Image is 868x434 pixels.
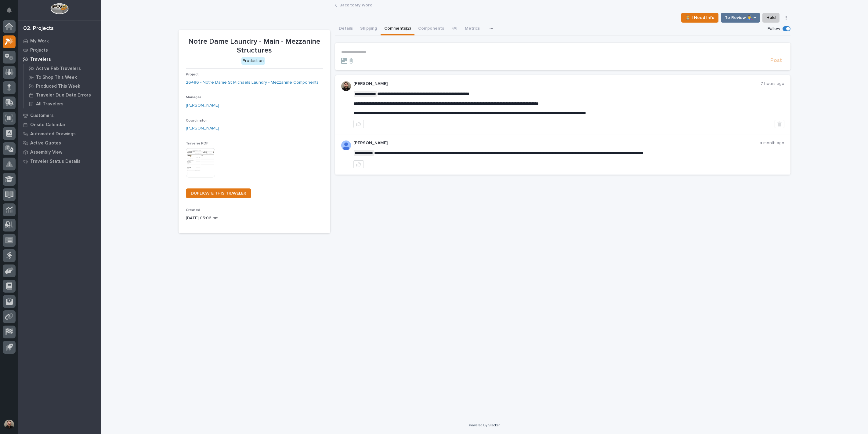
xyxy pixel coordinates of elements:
button: Post [768,57,784,64]
p: Projects [30,48,48,53]
img: ACg8ocLB2sBq07NhafZLDpfZztpbDqa4HYtD3rBf5LhdHf4k=s96-c [341,81,351,91]
p: Traveler Due Date Errors [36,93,91,98]
a: Customers [18,111,101,120]
p: Assembly View [30,150,62,155]
a: Active Quotes [18,138,101,148]
span: Post [770,57,782,64]
button: Hold [762,13,779,23]
div: Notifications [8,7,16,17]
a: [PERSON_NAME] [186,102,219,109]
p: To Shop This Week [36,75,77,80]
p: Automated Drawings [30,131,76,137]
a: DUPLICATE THIS TRAVELER [186,188,251,198]
img: AOh14GjSnsZhInYMAl2VIng-st1Md8In0uqDMk7tOoQNx6CrVl7ct0jB5IZFYVrQT5QA0cOuF6lsKrjh3sjyefAjBh-eRxfSk... [341,140,351,150]
p: Traveler Status Details [30,159,81,164]
a: My Work [18,36,101,46]
span: Manager [186,96,201,99]
div: 02. Projects [23,25,54,32]
p: Produced This Week [36,84,80,89]
span: ⏳ I Need Info [685,14,714,21]
button: Delete post [775,120,784,128]
p: Notre Dame Laundry - Main - Mezzanine Structures [186,37,323,55]
a: Onsite Calendar [18,120,101,129]
p: Active Fab Travelers [36,66,81,71]
a: Travelers [18,55,101,64]
a: Automated Drawings [18,129,101,138]
a: Traveler Status Details [18,157,101,166]
a: Active Fab Travelers [24,64,101,73]
button: users-avatar [3,418,16,431]
p: Customers [30,113,54,119]
button: Metrics [461,23,483,35]
span: Created [186,208,200,212]
button: To Review 👨‍🏭 → [721,13,760,23]
p: [DATE] 05:06 pm [186,215,323,221]
p: Active Quotes [30,140,61,146]
button: Details [335,23,356,35]
a: Assembly View [18,148,101,157]
p: Onsite Calendar [30,122,66,128]
p: Follow [768,26,780,31]
div: Production [241,57,265,65]
a: Powered By Stacker [469,423,500,427]
img: Workspace Logo [50,3,68,14]
p: a month ago [760,140,784,146]
span: Coordinator [186,119,207,122]
a: All Travelers [24,100,101,108]
p: Travelers [30,57,51,62]
button: like this post [353,160,364,168]
a: [PERSON_NAME] [186,125,219,132]
button: like this post [353,120,364,128]
button: Comments (2) [381,23,414,35]
p: [PERSON_NAME] [353,81,761,86]
a: 26486 - Notre Dame St Michaels Laundry - Mezzanine Components [186,79,319,86]
button: Notifications [3,4,16,16]
button: ⏳ I Need Info [681,13,718,23]
button: FAI [448,23,461,35]
button: Components [414,23,448,35]
a: Traveler Due Date Errors [24,91,101,99]
span: To Review 👨‍🏭 → [725,14,756,21]
span: Hold [766,14,776,21]
p: My Work [30,38,49,44]
span: DUPLICATE THIS TRAVELER [191,191,246,195]
p: 7 hours ago [761,81,784,86]
span: Traveler PDF [186,142,208,145]
p: All Travelers [36,101,63,107]
button: Shipping [356,23,381,35]
a: To Shop This Week [24,73,101,82]
span: Project [186,73,199,76]
a: Produced This Week [24,82,101,90]
p: [PERSON_NAME] [353,140,760,146]
a: Projects [18,46,101,55]
a: Back toMy Work [339,1,372,8]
